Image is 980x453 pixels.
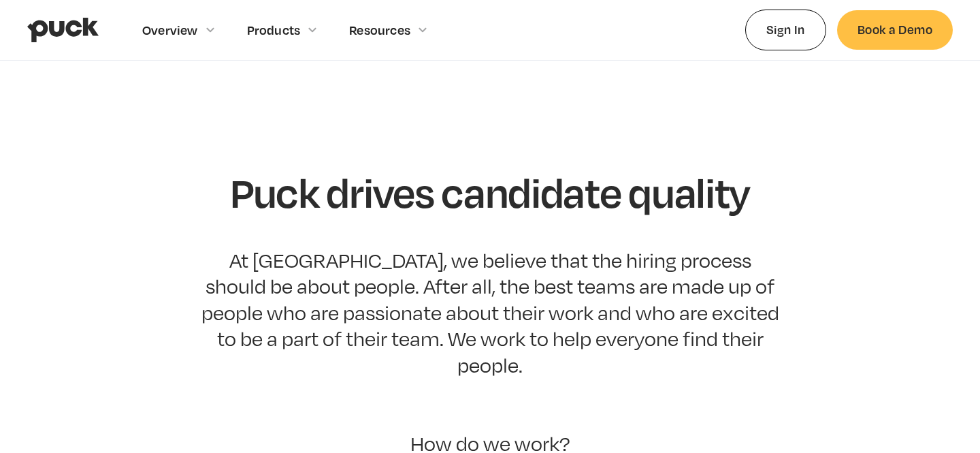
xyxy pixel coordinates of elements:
h1: Puck drives candidate quality [230,170,750,215]
div: Products [247,22,301,37]
div: Overview [142,22,198,37]
div: Resources [349,22,410,37]
a: Book a Demo [837,10,953,49]
a: Sign In [745,10,826,50]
